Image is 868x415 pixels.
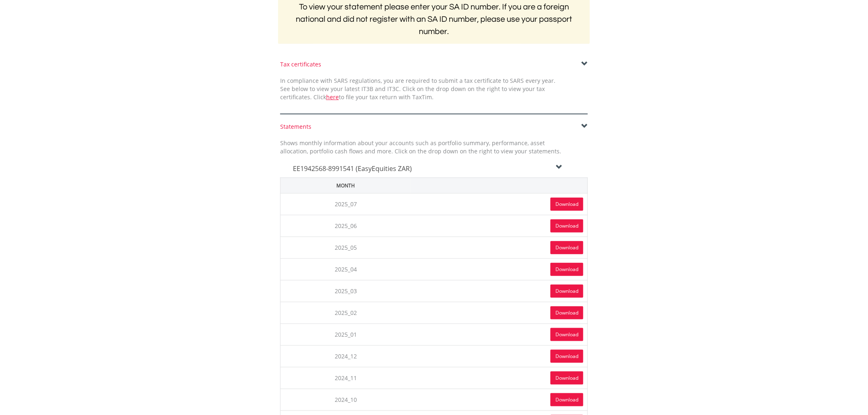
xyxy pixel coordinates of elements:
[280,77,555,101] span: In compliance with SARS regulations, you are required to submit a tax certificate to SARS every y...
[280,123,588,131] div: Statements
[550,328,583,341] a: Download
[281,324,411,345] td: 2025_01
[550,198,583,211] a: Download
[281,178,411,193] th: Month
[326,93,339,101] a: here
[550,263,583,276] a: Download
[281,389,411,410] td: 2024_10
[550,372,583,385] a: Download
[550,306,583,319] a: Download
[550,219,583,233] a: Download
[281,280,411,302] td: 2025_03
[550,350,583,363] a: Download
[281,215,411,237] td: 2025_06
[281,367,411,389] td: 2024_11
[281,302,411,324] td: 2025_02
[281,193,411,215] td: 2025_07
[550,393,583,406] a: Download
[281,258,411,280] td: 2025_04
[293,164,412,173] span: EE1942568-8991541 (EasyEquities ZAR)
[313,93,434,101] span: Click to file your tax return with TaxTim.
[550,285,583,298] a: Download
[274,139,567,155] div: Shows monthly information about your accounts such as portfolio summary, performance, asset alloc...
[281,237,411,258] td: 2025_05
[550,241,583,254] a: Download
[281,345,411,367] td: 2024_12
[280,60,588,68] div: Tax certificates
